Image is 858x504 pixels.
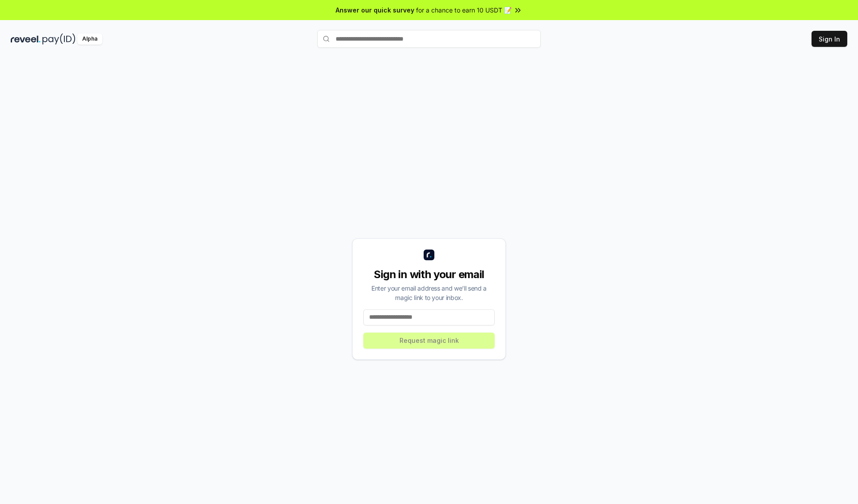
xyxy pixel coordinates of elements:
div: Enter your email address and we’ll send a magic link to your inbox. [363,283,495,302]
button: Sign In [812,31,847,47]
span: Answer our quick survey [336,5,414,15]
img: pay_id [42,33,76,45]
div: Sign in with your email [363,267,495,282]
span: for a chance to earn 10 USDT 📝 [416,5,512,15]
img: reveel_dark [11,33,41,45]
div: Alpha [77,33,102,45]
img: logo_small [424,250,434,260]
